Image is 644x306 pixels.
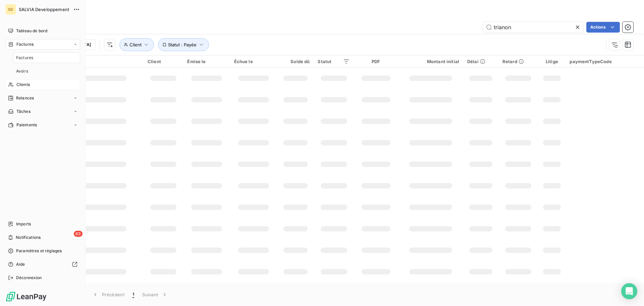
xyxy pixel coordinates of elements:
div: Échue le [234,59,273,64]
span: Tableau de bord [16,28,47,34]
span: Aide [16,261,25,267]
div: Montant initial [402,59,459,64]
button: Suivant [138,288,172,302]
div: Statut [318,59,350,64]
div: Litige [542,59,561,64]
button: 1 [128,288,138,302]
button: Client [119,38,154,51]
button: Statut : Payée [158,38,209,51]
span: Relances [16,95,34,101]
span: 1 [132,291,134,298]
span: Factures [16,41,34,47]
span: Notifications [16,234,41,241]
span: Clients [16,82,30,88]
div: PDF [358,59,394,64]
span: Paiements [16,122,37,128]
div: Client [148,59,179,64]
span: Imports [16,221,31,227]
div: Émise le [187,59,226,64]
span: Statut : Payée [168,42,197,47]
span: Déconnexion [16,275,42,281]
div: Solde dû [281,59,310,64]
span: Avoirs [16,68,28,74]
span: Tâches [16,108,31,115]
span: Paramètres et réglages [16,248,62,254]
span: SALVIA Developpement [19,7,69,12]
button: Précédent [88,288,128,302]
div: Open Intercom Messenger [621,283,637,299]
img: Logo LeanPay [5,291,47,302]
span: Factures [16,55,33,61]
a: Aide [5,259,80,270]
div: paymentTypeCode [570,59,640,64]
div: Retard [502,59,534,64]
span: 63 [74,231,83,237]
span: Client [129,42,142,47]
button: Actions [586,22,620,33]
div: Délai [467,59,494,64]
div: SD [5,4,16,15]
input: Rechercher [483,22,584,33]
